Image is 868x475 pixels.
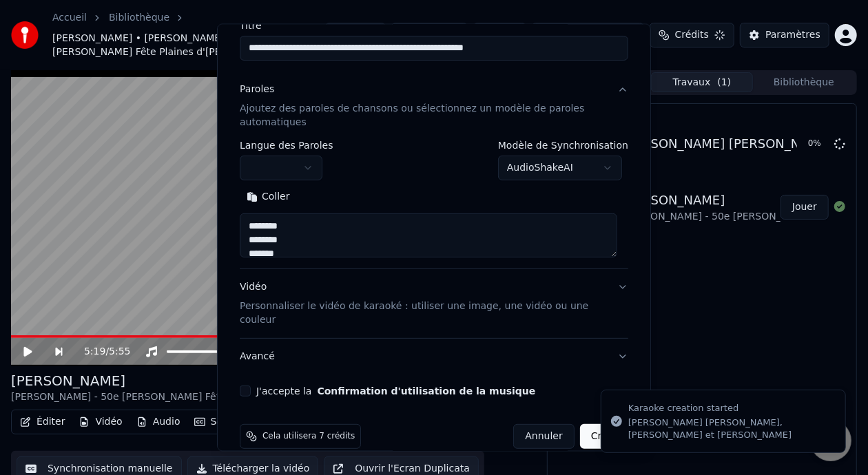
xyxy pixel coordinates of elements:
p: Ajoutez des paroles de chansons ou sélectionnez un modèle de paroles automatiques [240,101,606,129]
label: Modèle de Synchronisation [498,140,628,149]
div: ParolesAjoutez des paroles de chansons ou sélectionnez un modèle de paroles automatiques [240,140,628,268]
button: Avancé [240,338,628,374]
p: Personnaliser le vidéo de karaoké : utiliser une image, une vidéo ou une couleur [240,299,606,326]
label: Langue des Paroles [240,140,333,149]
button: VidéoPersonnaliser le vidéo de karaoké : utiliser une image, une vidéo ou une couleur [240,268,628,337]
button: Créer [580,423,628,448]
label: J'accepte la [256,386,535,395]
button: J'accepte la [317,386,535,395]
button: Annuler [513,423,574,448]
div: Paroles [240,82,274,96]
div: Vidéo [240,279,606,326]
button: Coller [240,185,297,207]
span: Cela utilisera 7 crédits [262,430,355,441]
label: Titre [240,20,628,30]
button: ParolesAjoutez des paroles de chansons ou sélectionnez un modèle de paroles automatiques [240,71,628,140]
